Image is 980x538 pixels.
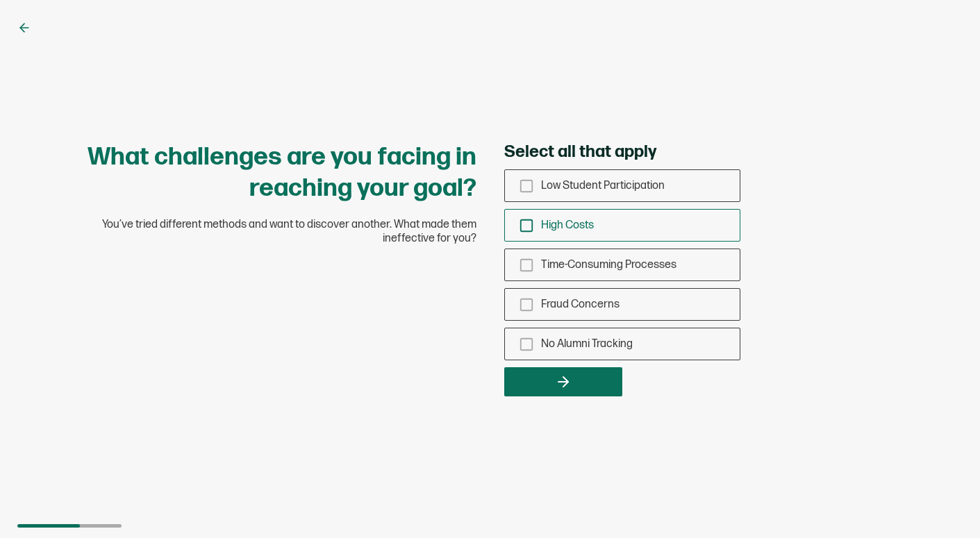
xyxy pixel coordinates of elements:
[742,381,980,538] iframe: Chat Widget
[504,142,656,162] span: Select all that apply
[541,298,620,311] span: Fraud Concerns
[88,218,476,246] span: You’ve tried different methods and want to discover another. What made them ineffective for you?
[541,258,676,271] span: Time-Consuming Processes
[541,219,594,232] span: High Costs
[504,169,740,360] div: checkbox-group
[541,337,633,351] span: No Alumni Tracking
[541,179,665,192] span: Low Student Participation
[88,142,476,204] h1: What challenges are you facing in reaching your goal?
